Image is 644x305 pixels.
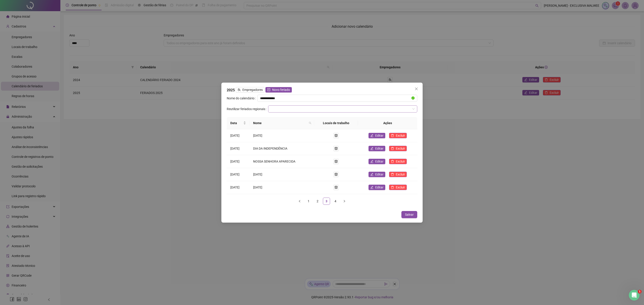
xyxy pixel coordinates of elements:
[236,87,265,92] button: Empregadores
[323,198,330,205] li: 3
[369,159,385,164] button: Editar
[227,117,250,129] th: Data
[272,87,290,92] span: Novo feriado
[298,200,301,203] span: left
[401,211,417,218] button: Salvar
[253,173,262,176] span: [DATE]
[375,185,383,190] span: Editar
[335,134,338,137] span: shop
[230,146,246,151] div: [DATE]
[389,172,407,177] button: Excluir
[314,198,321,205] li: 2
[638,290,642,293] span: 1
[391,134,394,137] span: delete
[341,198,348,205] button: right
[369,133,385,138] button: Editar
[389,133,407,138] button: Excluir
[237,88,241,91] span: team
[230,185,246,190] div: [DATE]
[296,198,303,205] button: left
[375,146,383,151] span: Editar
[370,173,373,176] span: edit
[391,160,394,163] span: delete
[341,198,348,205] li: Próxima página
[375,159,383,164] span: Editar
[230,121,242,125] span: Data
[405,212,414,217] span: Salvar
[230,159,246,164] div: [DATE]
[391,147,394,150] span: delete
[389,146,407,151] button: Excluir
[267,88,270,91] span: plus-square
[375,172,383,177] span: Editar
[396,185,405,190] span: Excluir
[391,186,394,189] span: delete
[391,173,394,176] span: delete
[227,105,268,113] label: Reutilizar feriados regionais
[362,121,414,125] div: Ações
[375,133,383,138] span: Editar
[253,147,287,150] span: DIA DA INDEPENDÊNCIA
[227,87,417,93] div: 2025
[335,160,338,163] span: shop
[253,121,307,125] span: Nome
[370,186,373,189] span: edit
[389,159,407,164] button: Excluir
[396,133,405,138] span: Excluir
[305,198,312,205] a: 1
[227,95,257,102] label: Nome do calendário
[253,186,262,189] span: [DATE]
[332,198,339,205] li: 4
[296,198,303,205] li: Página anterior
[253,160,295,163] span: NOSSA SENHORA APARECIDA
[253,134,262,137] span: [DATE]
[370,134,373,137] span: edit
[335,186,338,189] span: shop
[309,122,311,124] span: search
[343,200,346,203] span: right
[415,87,418,91] span: close
[230,133,246,138] div: [DATE]
[308,120,312,126] span: search
[369,146,385,151] button: Editar
[396,172,405,177] span: Excluir
[396,146,405,151] span: Excluir
[335,147,338,150] span: shop
[370,160,373,163] span: edit
[370,147,373,150] span: edit
[314,198,321,205] a: 2
[335,173,338,176] span: shop
[396,159,405,164] span: Excluir
[305,198,312,205] li: 1
[318,121,354,125] div: Locais de trabalho
[332,198,339,205] a: 4
[265,87,292,92] button: Novo feriado
[242,87,263,92] span: Empregadores
[323,198,330,205] a: 3
[413,85,420,92] button: Close
[369,172,385,177] button: Editar
[389,185,407,190] button: Excluir
[230,172,246,177] div: [DATE]
[369,185,385,190] button: Editar
[629,290,640,301] iframe: Intercom live chat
